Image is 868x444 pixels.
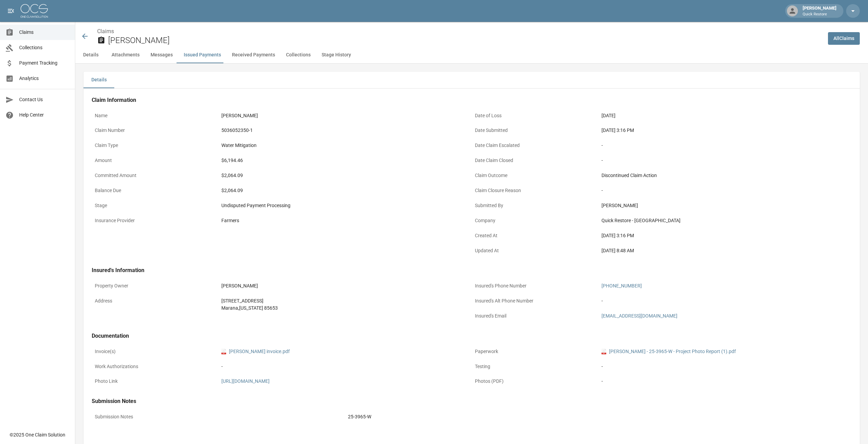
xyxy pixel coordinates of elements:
[19,96,69,103] span: Contact Us
[601,187,848,194] div: -
[92,360,218,373] p: Work Authorizations
[178,47,226,63] button: Issued Payments
[601,297,848,305] div: -
[221,348,290,355] a: pdf[PERSON_NAME] invoice.pdf
[472,124,598,137] p: Date Submitted
[97,28,114,35] a: Claims
[75,47,868,63] div: anchor tabs
[19,29,69,36] span: Claims
[221,378,270,384] a: [URL][DOMAIN_NAME]
[601,313,677,319] a: [EMAIL_ADDRESS][DOMAIN_NAME]
[221,282,468,290] div: [PERSON_NAME]
[348,413,848,420] div: 25-3965-W
[92,375,218,388] p: Photo Link
[221,157,468,164] div: $6,194.46
[92,267,852,274] h4: Insured's Information
[472,154,598,167] p: Date Claim Closed
[601,232,848,239] div: [DATE] 3:16 PM
[92,139,218,152] p: Claim Type
[221,142,468,149] div: Water Mitigation
[800,5,839,17] div: [PERSON_NAME]
[221,217,468,224] div: Farmers
[316,47,357,63] button: Stage History
[601,378,848,385] div: -
[601,247,848,254] div: [DATE] 8:48 AM
[472,294,598,308] p: Insured's Alt Phone Number
[92,97,852,104] h4: Claim Information
[10,431,65,438] div: © 2025 One Claim Solution
[92,124,218,137] p: Claim Number
[97,27,822,36] nav: breadcrumb
[108,36,822,45] h2: [PERSON_NAME]
[803,12,837,17] p: Quick Restore
[92,398,852,405] h4: Submission Notes
[221,112,468,119] div: [PERSON_NAME]
[472,309,598,323] p: Insured's Email
[92,199,218,212] p: Stage
[221,202,468,209] div: Undisputed Payment Processing
[472,214,598,227] p: Company
[221,297,468,305] div: [STREET_ADDRESS]
[221,187,468,194] div: $2,064.09
[19,75,69,82] span: Analytics
[601,202,848,209] div: [PERSON_NAME]
[92,333,852,339] h4: Documentation
[472,199,598,212] p: Submitted By
[601,217,848,224] div: Quick Restore - [GEOGRAPHIC_DATA]
[828,32,860,45] a: AllClaims
[472,184,598,197] p: Claim Closure Reason
[601,127,848,134] div: [DATE] 3:16 PM
[83,72,114,88] button: Details
[19,59,69,67] span: Payment Tracking
[92,214,218,227] p: Insurance Provider
[75,47,106,63] button: Details
[601,172,848,179] div: Discontinued Claim Action
[92,169,218,182] p: Committed Amount
[19,44,69,51] span: Collections
[472,345,598,358] p: Paperwork
[601,363,848,370] div: -
[472,375,598,388] p: Photos (PDF)
[92,109,218,122] p: Name
[92,294,218,308] p: Address
[92,279,218,293] p: Property Owner
[221,305,468,312] div: Marana , [US_STATE] 85653
[106,47,145,63] button: Attachments
[92,154,218,167] p: Amount
[601,348,736,355] a: pdf[PERSON_NAME] - 25-3965-W - Project Photo Report (1).pdf
[601,157,848,164] div: -
[92,345,218,358] p: Invoice(s)
[221,127,468,134] div: 5036052350-1
[21,4,48,18] img: ocs-logo-white-transparent.png
[472,109,598,122] p: Date of Loss
[472,229,598,242] p: Created At
[83,72,860,88] div: details tabs
[472,244,598,257] p: Updated At
[472,169,598,182] p: Claim Outcome
[601,112,848,119] div: [DATE]
[145,47,178,63] button: Messages
[472,139,598,152] p: Date Claim Escalated
[472,279,598,293] p: Insured's Phone Number
[281,47,316,63] button: Collections
[92,184,218,197] p: Balance Due
[92,410,345,423] p: Submission Notes
[226,47,281,63] button: Received Payments
[221,363,468,370] div: -
[19,111,69,119] span: Help Center
[601,283,642,288] a: [PHONE_NUMBER]
[4,4,18,18] button: open drawer
[221,172,468,179] div: $2,064.09
[472,360,598,373] p: Testing
[601,142,848,149] div: -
